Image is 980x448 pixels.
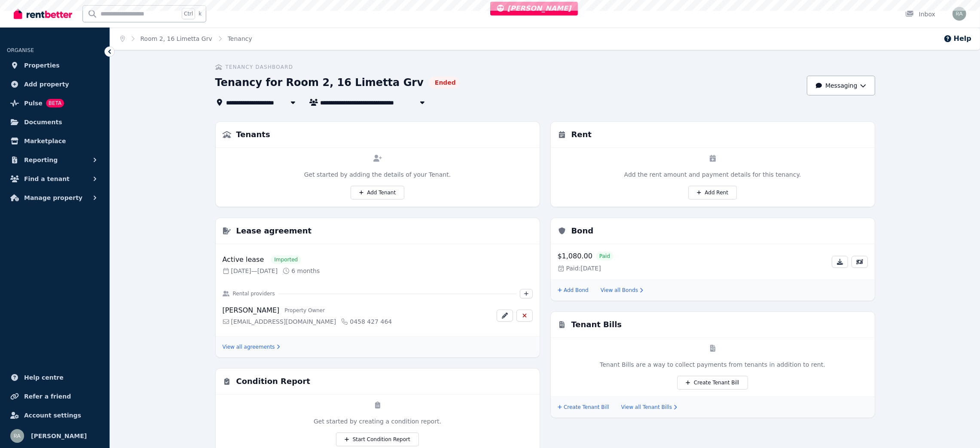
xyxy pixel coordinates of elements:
[223,317,336,326] a: [EMAIL_ADDRESS][DOMAIN_NAME]
[24,155,58,165] span: Reporting
[7,132,103,150] a: Marketplace
[304,170,451,179] p: Get started by adding the details of your Tenant.
[571,319,622,331] h3: Tenant Bills
[110,28,263,50] nav: Breadcrumb
[7,151,103,169] button: Reporting
[215,76,424,89] h1: Tenancy for Room 2, 16 Limetta Grv
[140,35,212,42] a: Room 2, 16 Limetta Grv
[24,372,64,383] span: Help centre
[558,404,609,411] button: Create Tenant Bill
[236,129,270,141] h3: Tenants
[336,433,419,446] a: Start Condition Report
[601,287,643,294] a: View all Bonds
[24,410,81,420] span: Account settings
[223,267,278,275] div: [DATE] — [DATE]
[558,287,589,294] button: Add Bond
[283,267,320,275] div: 6 months
[31,431,87,441] span: [PERSON_NAME]
[24,193,82,203] span: Manage property
[599,253,610,260] span: Paid
[7,189,103,206] button: Manage property
[558,264,601,273] span: Paid: [DATE]
[7,95,103,112] a: PulseBETA
[677,376,748,390] button: Create Tenant Bill
[314,417,441,426] p: Get started by creating a condition report.
[571,225,594,237] h3: Bond
[558,251,592,261] p: $1,080.00
[223,305,280,316] span: [PERSON_NAME]
[435,78,456,87] span: Ended
[7,114,103,131] a: Documents
[274,256,298,263] span: Imported
[7,76,103,93] a: Add property
[236,225,312,237] h3: Lease agreement
[905,10,935,18] div: Inbox
[7,57,103,74] a: Properties
[351,186,405,199] button: Add Tenant
[24,117,62,127] span: Documents
[198,10,201,17] span: k
[953,7,966,21] img: Rochelle Alvarez
[24,79,69,89] span: Add property
[284,307,325,314] span: Property Owner
[600,360,825,369] p: Tenant Bills are a way to collect payments from tenants in addition to rent.
[943,34,971,44] button: Help
[236,375,310,387] h3: Condition Report
[7,388,103,405] a: Refer a friend
[223,255,264,265] p: Active lease
[24,391,71,402] span: Refer a friend
[14,7,72,20] img: RentBetter
[688,186,737,199] button: Add Rent
[228,35,252,42] a: Tenancy
[7,369,103,386] a: Help centre
[571,129,592,141] h3: Rent
[24,98,43,108] span: Pulse
[7,170,103,187] button: Find a tenant
[624,170,801,179] p: Add the rent amount and payment details for this tenancy.
[7,47,34,53] span: ORGANISE
[24,136,66,146] span: Marketplace
[24,174,70,184] span: Find a tenant
[233,290,275,297] h4: Rental providers
[226,64,293,71] span: Tenancy Dashboard
[341,317,392,326] a: 0458 427 464
[10,429,24,443] img: Rochelle Alvarez
[182,8,195,19] span: Ctrl
[24,60,60,71] span: Properties
[807,76,875,95] button: Messaging
[223,344,280,350] a: View all agreements
[46,99,64,107] span: BETA
[7,407,103,424] a: Account settings
[621,404,677,411] a: View all Tenant Bills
